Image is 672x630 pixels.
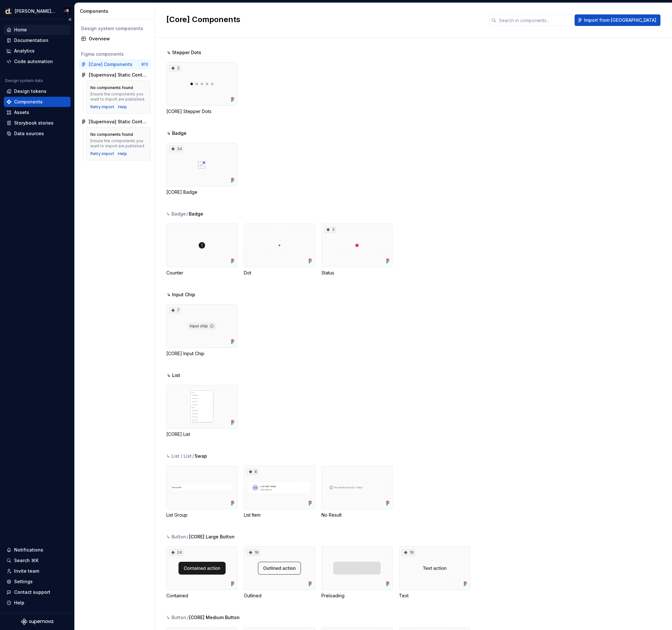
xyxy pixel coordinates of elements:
div: 34 [169,146,183,152]
span: [CORE] Large Button [189,534,235,540]
div: Storybook stories [14,120,54,126]
div: List Group [166,512,237,518]
div: Dot [244,270,315,276]
span: ↳ Input Chip [167,291,195,298]
div: [PERSON_NAME] UI [15,8,56,14]
svg: Supernova Logo [21,618,53,625]
div: 7 [169,307,181,314]
div: 24 [169,549,183,556]
a: Design tokens [4,86,71,96]
div: Design system components [81,25,148,32]
a: Help [118,104,127,110]
div: [Supernova] Static Content [89,72,148,78]
div: Design tokens [14,88,46,94]
div: [CORE] Stepper Dots [166,108,237,115]
span: ↳ Stepper Dots [167,49,201,56]
div: 813 [141,62,148,67]
a: Components [4,97,71,107]
button: Import from [GEOGRAPHIC_DATA] [575,14,660,26]
div: No Result [321,466,393,518]
a: Analytics [4,46,71,56]
div: Dot [244,224,315,276]
div: Figma components [81,51,148,57]
button: Contact support [4,587,71,597]
div: Documentation [14,37,48,44]
a: Assets [4,107,71,118]
div: No Result [321,512,393,518]
div: Overview [89,36,148,42]
div: Text [399,593,470,599]
div: Help [14,600,24,606]
div: Ensure the components you want to import are published. [90,92,146,102]
span: [CORE] Medium Button [189,614,240,621]
div: Preloading [321,593,393,599]
div: [CORE] List [166,431,237,438]
a: [Core] Components813 [79,59,151,70]
a: Data sources [4,128,71,139]
button: Notifications [4,545,71,555]
div: Home [14,27,27,33]
div: No components found [90,85,133,90]
div: Components [14,99,43,105]
div: Notifications [14,547,43,553]
button: Collapse sidebar [65,15,74,24]
div: ↳ Button [166,534,186,540]
div: 18Text [399,546,470,599]
div: [CORE] Badge [166,189,237,195]
div: Search ⌘K [14,557,38,564]
div: 3 [169,65,181,71]
div: 8List Item [244,466,315,518]
h2: [Core] Components [166,14,481,25]
span: ↳ List [167,372,180,379]
span: ↳ Badge [167,130,187,136]
div: Assets [14,109,29,116]
div: ↳ Button [166,614,186,621]
div: 34[CORE] Badge [166,143,237,195]
a: Documentation [4,35,71,45]
div: 18 [247,549,260,556]
div: Analytics [14,48,35,54]
span: / [192,453,194,459]
div: [CORE] List [166,385,237,438]
button: Search ⌘K [4,555,71,566]
span: Import from [GEOGRAPHIC_DATA] [584,17,656,23]
div: 24Contained [166,546,237,599]
div: Components [80,8,152,14]
div: 3Status [321,224,393,276]
div: Contact support [14,589,50,595]
div: Design system data [5,78,43,83]
div: Counter [166,224,237,276]
button: Retry import [90,151,114,156]
span: Badge [189,211,203,217]
div: 7[CORE] Input Chip [166,304,237,357]
div: Code automation [14,58,53,65]
a: [Supernova] Static Content [79,70,151,80]
div: [CORE] Input Chip [166,350,237,357]
a: Overview [79,34,151,44]
a: Home [4,25,71,35]
span: Swap [195,453,207,459]
span: / [187,614,188,621]
div: ↳ Badge [166,211,186,217]
a: Storybook stories [4,118,71,128]
img: b918d911-6884-482e-9304-cbecc30deec6.png [4,7,12,15]
div: 18 [402,549,415,556]
div: ↳ List / List [166,453,192,459]
span: / [187,211,188,217]
div: Preloading [321,546,393,599]
div: Ensure the components you want to import are published. [90,138,146,149]
div: 18Outlined [244,546,315,599]
div: [Core] Components [89,61,132,68]
div: Data sources [14,130,44,137]
div: [Supernova] Static Content Part 2 [89,119,148,125]
div: List Item [244,512,315,518]
button: Retry import [90,104,114,110]
div: Help [118,151,127,156]
div: Contained [166,593,237,599]
div: 3 [324,226,336,233]
a: [Supernova] Static Content Part 2 [79,117,151,127]
div: No components found [90,132,133,137]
